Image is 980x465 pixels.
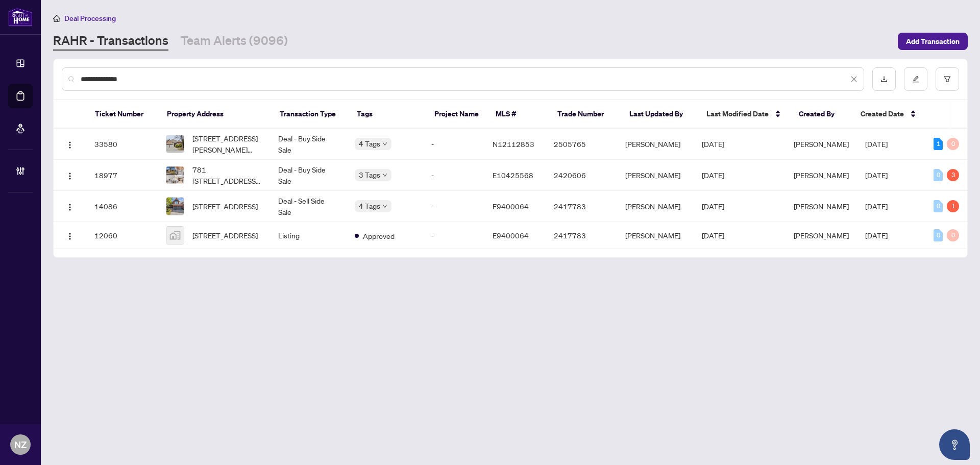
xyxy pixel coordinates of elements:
span: Add Transaction [906,33,960,50]
span: down [382,141,387,146]
button: Open asap [939,429,970,460]
td: [PERSON_NAME] [617,191,694,222]
span: down [382,204,387,209]
td: [PERSON_NAME] [617,222,694,249]
img: thumbnail-img [166,135,184,153]
span: [DATE] [865,231,888,240]
th: MLS # [487,100,549,129]
td: 14086 [86,191,158,222]
span: [DATE] [702,202,724,211]
img: thumbnail-img [166,166,184,184]
td: 18977 [86,160,158,191]
span: 781 [STREET_ADDRESS][PERSON_NAME][PERSON_NAME] [192,164,262,186]
th: Tags [349,100,426,129]
span: [DATE] [702,231,724,240]
span: E9400064 [493,231,529,240]
img: Logo [66,203,74,211]
div: 0 [934,200,943,212]
th: Created Date [852,100,924,129]
button: filter [936,67,959,91]
span: N12112853 [493,139,534,149]
a: Team Alerts (9096) [181,32,288,51]
span: Created Date [861,108,904,119]
button: download [872,67,896,91]
td: 12060 [86,222,158,249]
td: Listing [270,222,347,249]
img: thumbnail-img [166,227,184,244]
span: [DATE] [702,170,724,180]
button: edit [904,67,927,91]
img: Logo [66,141,74,149]
span: [DATE] [865,139,888,149]
img: thumbnail-img [166,198,184,215]
span: [DATE] [702,139,724,149]
td: - [423,222,484,249]
th: Last Updated By [621,100,698,129]
span: Approved [363,230,395,241]
td: Deal - Buy Side Sale [270,129,347,160]
span: [STREET_ADDRESS] [192,230,258,241]
button: Add Transaction [898,33,968,50]
span: [DATE] [865,202,888,211]
th: Last Modified Date [698,100,791,129]
span: [STREET_ADDRESS][PERSON_NAME][PERSON_NAME] [192,133,262,155]
th: Created By [791,100,852,129]
span: 3 Tags [359,169,380,181]
th: Property Address [159,100,272,129]
span: [DATE] [865,170,888,180]
span: NZ [14,437,27,452]
span: Last Modified Date [706,108,769,119]
span: 4 Tags [359,138,380,150]
span: 4 Tags [359,200,380,212]
span: home [53,15,60,22]
img: Logo [66,232,74,240]
div: 0 [934,229,943,241]
span: Deal Processing [64,14,116,23]
button: Logo [62,136,78,152]
span: [PERSON_NAME] [794,170,849,180]
div: 1 [934,138,943,150]
span: download [880,76,888,83]
img: Logo [66,172,74,180]
td: 2505765 [546,129,617,160]
td: - [423,191,484,222]
span: edit [912,76,919,83]
td: [PERSON_NAME] [617,129,694,160]
td: 2417783 [546,191,617,222]
th: Ticket Number [87,100,159,129]
span: filter [944,76,951,83]
button: Logo [62,167,78,183]
th: Project Name [426,100,488,129]
td: 33580 [86,129,158,160]
th: Transaction Type [272,100,349,129]
img: logo [8,8,33,27]
span: [STREET_ADDRESS] [192,201,258,212]
div: 1 [947,200,959,212]
td: Deal - Sell Side Sale [270,191,347,222]
span: close [850,76,857,83]
td: - [423,160,484,191]
button: Logo [62,198,78,214]
td: 2420606 [546,160,617,191]
span: E9400064 [493,202,529,211]
span: [PERSON_NAME] [794,231,849,240]
td: - [423,129,484,160]
div: 3 [947,169,959,181]
th: Trade Number [549,100,621,129]
span: [PERSON_NAME] [794,139,849,149]
td: [PERSON_NAME] [617,160,694,191]
div: 0 [934,169,943,181]
td: 2417783 [546,222,617,249]
span: [PERSON_NAME] [794,202,849,211]
div: 0 [947,229,959,241]
span: down [382,173,387,178]
div: 0 [947,138,959,150]
button: Logo [62,227,78,243]
a: RAHR - Transactions [53,32,168,51]
td: Deal - Buy Side Sale [270,160,347,191]
span: E10425568 [493,170,533,180]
